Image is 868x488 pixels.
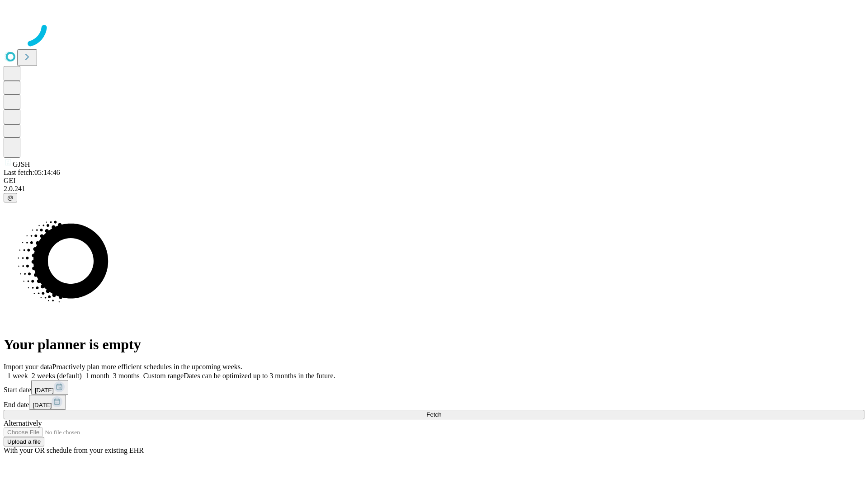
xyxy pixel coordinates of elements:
[52,363,242,371] span: Proactively plan more efficient schedules in the upcoming weeks.
[4,363,52,371] span: Import your data
[4,410,864,419] button: Fetch
[13,160,30,168] span: GJSH
[184,372,335,380] span: Dates can be optimized up to 3 months in the future.
[4,169,60,176] span: Last fetch: 05:14:46
[4,419,42,427] span: Alternatively
[4,437,44,446] button: Upload a file
[31,380,68,395] button: [DATE]
[426,411,441,418] span: Fetch
[4,446,144,454] span: With your OR schedule from your existing EHR
[143,372,184,380] span: Custom range
[4,177,864,185] div: GEI
[4,185,864,193] div: 2.0.241
[7,194,14,201] span: @
[4,193,17,202] button: @
[35,387,54,394] span: [DATE]
[4,336,864,353] h1: Your planner is empty
[4,380,864,395] div: Start date
[32,372,82,380] span: 2 weeks (default)
[85,372,109,380] span: 1 month
[29,395,66,410] button: [DATE]
[113,372,140,380] span: 3 months
[4,395,864,410] div: End date
[7,372,28,380] span: 1 week
[33,402,52,408] span: [DATE]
